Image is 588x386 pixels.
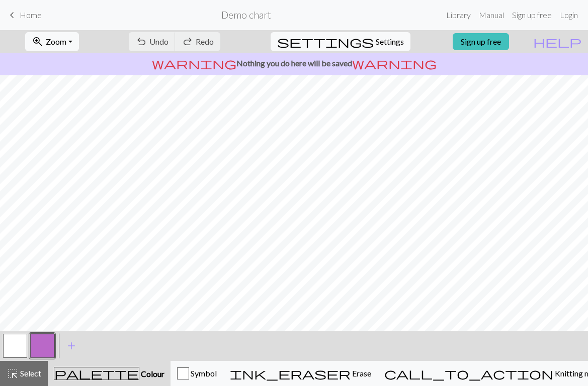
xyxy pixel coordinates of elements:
a: Manual [475,5,508,25]
button: SettingsSettings [271,32,410,51]
span: zoom_in [32,35,44,49]
span: Settings [376,36,404,48]
span: call_to_action [384,366,553,380]
span: palette [54,366,139,380]
span: ink_eraser [230,366,351,380]
span: help [533,35,581,49]
a: Sign up free [508,5,556,25]
button: Zoom [25,32,79,51]
a: Login [556,5,582,25]
span: warning [352,56,437,70]
span: highlight_alt [7,366,19,380]
a: Home [6,7,42,24]
a: Sign up free [453,33,509,50]
span: warning [152,56,236,70]
i: Settings [277,36,374,48]
span: Zoom [46,37,66,46]
span: Colour [139,369,164,378]
button: Erase [223,361,378,386]
span: keyboard_arrow_left [6,8,18,22]
span: add [65,339,77,353]
h2: Demo chart [221,9,271,21]
span: Symbol [189,368,217,378]
button: Colour [48,361,171,386]
button: Symbol [171,361,223,386]
span: Erase [351,368,371,378]
span: Home [20,10,42,20]
p: Nothing you do here will be saved [4,57,584,69]
a: Library [442,5,475,25]
span: Select [19,368,41,378]
span: settings [277,35,374,49]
